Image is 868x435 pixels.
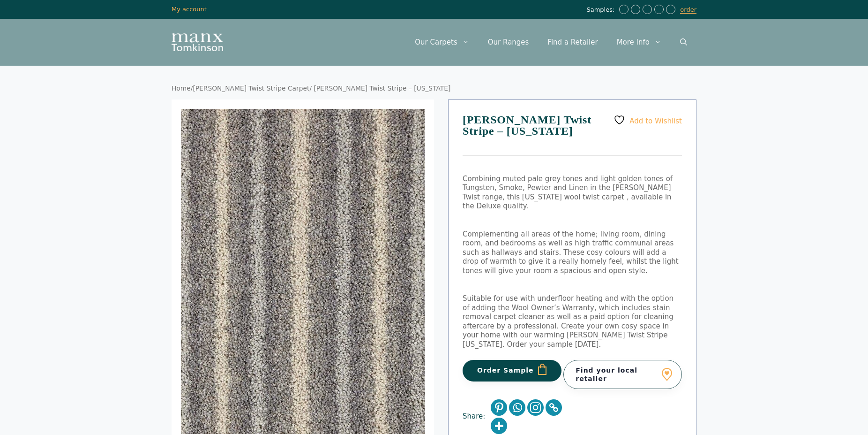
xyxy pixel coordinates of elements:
[586,6,617,14] span: Samples:
[563,360,682,389] a: Find your local retailer
[546,399,562,416] a: Copy Link
[193,84,309,92] a: [PERSON_NAME] Twist Stripe Carpet
[527,399,544,416] a: Instagram
[463,114,682,156] h1: [PERSON_NAME] Twist Stripe – [US_STATE]
[680,6,696,14] a: order
[491,418,507,434] a: More
[463,360,561,382] button: Order Sample
[463,175,673,211] span: Combining muted pale grey tones and light golden tones of Tungsten, Smoke, Pewter and Linen in th...
[405,28,696,56] nav: Primary
[172,84,696,93] nav: Breadcrumb
[172,6,207,13] a: My account
[463,294,682,349] p: Suitable for use with underfloor heating and with the option of adding the Wool Owner’s Warranty,...
[509,399,525,416] a: Whatsapp
[671,28,696,56] a: Open Search Bar
[172,33,223,51] img: Manx Tomkinson
[538,28,607,56] a: Find a Retailer
[463,412,490,421] span: Share:
[629,116,682,125] span: Add to Wishlist
[479,28,539,56] a: Our Ranges
[607,28,671,56] a: More Info
[405,28,479,56] a: Our Carpets
[172,84,191,92] a: Home
[491,399,507,416] a: Pinterest
[614,114,682,126] a: Add to Wishlist
[463,230,682,276] p: Complementing all areas of the home; living room, dining room, and bedrooms as well as high traff...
